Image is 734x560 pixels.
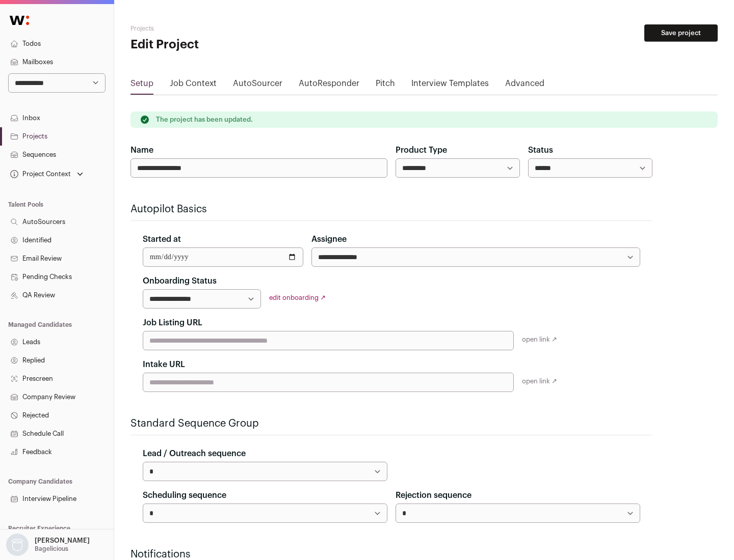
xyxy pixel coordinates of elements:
label: Started at [143,233,181,245]
a: Job Context [170,77,217,94]
label: Name [130,144,153,156]
label: Product Type [396,144,447,156]
button: Open dropdown [4,534,92,556]
a: AutoSourcer [233,77,282,94]
img: Wellfound [4,10,35,31]
label: Scheduling sequence [143,489,226,501]
label: Rejection sequence [396,489,471,501]
label: Intake URL [143,358,185,371]
h2: Autopilot Basics [130,202,652,216]
button: Open dropdown [8,167,85,181]
img: nopic.png [6,534,29,556]
a: Setup [130,77,153,94]
label: Status [528,144,553,156]
p: [PERSON_NAME] [35,537,90,545]
a: edit onboarding ↗ [269,294,326,301]
a: AutoResponder [299,77,359,94]
button: Save project [644,24,718,42]
label: Job Listing URL [143,317,202,329]
p: Bagelicious [35,545,68,553]
h2: Projects [130,24,326,33]
a: Advanced [505,77,544,94]
h1: Edit Project [130,37,326,53]
a: Interview Templates [411,77,489,94]
h2: Standard Sequence Group [130,416,652,431]
label: Lead / Outreach sequence [143,447,246,460]
label: Onboarding Status [143,275,217,287]
div: Project Context [8,170,71,178]
a: Pitch [376,77,395,94]
label: Assignee [311,233,347,245]
p: The project has been updated. [156,116,253,124]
